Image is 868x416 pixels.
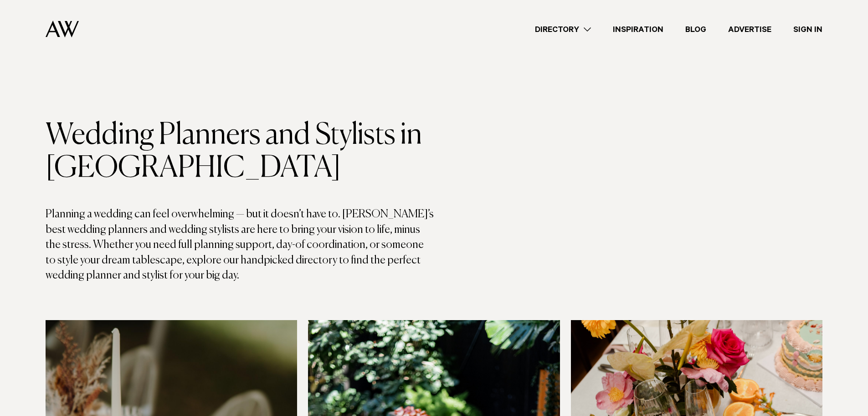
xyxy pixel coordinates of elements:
[46,21,79,37] img: Auckland Weddings Logo
[46,207,434,284] p: Planning a wedding can feel overwhelming — but it doesn’t have to. [PERSON_NAME]’s best wedding p...
[782,23,833,36] a: Sign In
[524,23,602,36] a: Directory
[46,119,434,185] h1: Wedding Planners and Stylists in [GEOGRAPHIC_DATA]
[602,23,674,36] a: Inspiration
[674,23,717,36] a: Blog
[717,23,782,36] a: Advertise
